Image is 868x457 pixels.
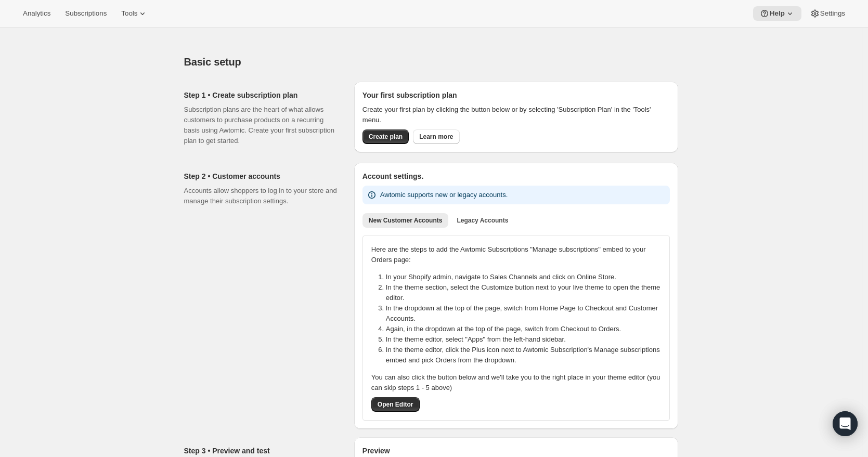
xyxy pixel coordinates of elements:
[450,213,514,228] button: Legacy Accounts
[121,9,137,18] span: Tools
[413,129,459,144] a: Learn more
[184,171,338,181] h2: Step 2 • Customer accounts
[59,6,113,21] button: Subscriptions
[184,105,338,146] p: Subscription plans are the heart of what allows customers to purchase products on a recurring bas...
[378,400,413,409] span: Open Editor
[184,56,241,68] span: Basic setup
[804,6,851,21] button: Settings
[23,9,50,18] span: Analytics
[362,171,670,181] h2: Account settings.
[362,105,670,125] p: Create your first plan by clicking the button below or by selecting 'Subscription Plan' in the 'T...
[369,216,443,225] span: New Customer Accounts
[371,244,661,265] p: Here are the steps to add the Awtomic Subscriptions "Manage subscriptions" embed to your Orders p...
[362,90,670,100] h2: Your first subscription plan
[369,133,403,141] span: Create plan
[457,216,508,225] span: Legacy Accounts
[386,282,667,303] li: In the theme section, select the Customize button next to your live theme to open the theme editor.
[386,303,667,324] li: In the dropdown at the top of the page, switch from Home Page to Checkout and Customer Accounts.
[184,186,338,206] p: Accounts allow shoppers to log in to your store and manage their subscription settings.
[386,272,667,282] li: In your Shopify admin, navigate to Sales Channels and click on Online Store.
[362,213,449,228] button: New Customer Accounts
[386,334,667,345] li: In the theme editor, select "Apps" from the left-hand sidebar.
[184,446,338,456] h2: Step 3 • Preview and test
[386,324,667,334] li: Again, in the dropdown at the top of the page, switch from Checkout to Orders.
[770,9,785,18] span: Help
[820,9,845,18] span: Settings
[833,411,858,436] div: Open Intercom Messenger
[419,133,453,141] span: Learn more
[371,397,420,412] button: Open Editor
[115,6,154,21] button: Tools
[362,129,409,144] button: Create plan
[753,6,801,21] button: Help
[371,372,661,393] p: You can also click the button below and we'll take you to the right place in your theme editor (y...
[386,345,667,365] li: In the theme editor, click the Plus icon next to Awtomic Subscription's Manage subscriptions embe...
[17,6,57,21] button: Analytics
[362,446,670,456] h2: Preview
[65,9,107,18] span: Subscriptions
[380,190,508,200] p: Awtomic supports new or legacy accounts.
[184,90,338,100] h2: Step 1 • Create subscription plan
